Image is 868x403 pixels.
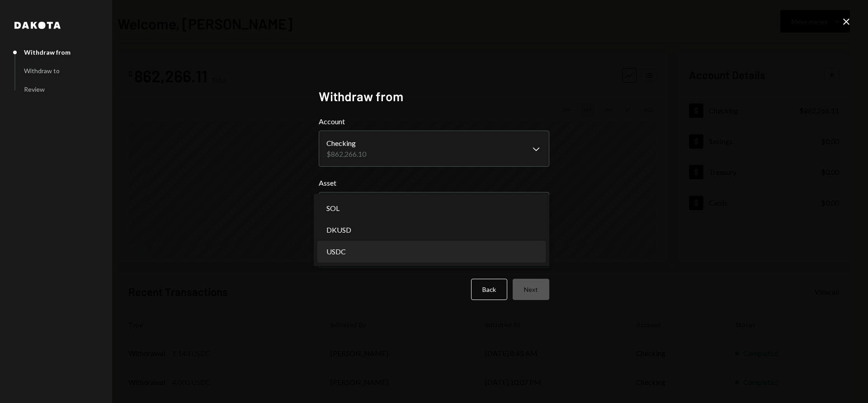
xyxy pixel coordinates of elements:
[319,116,549,127] label: Account
[24,48,71,56] div: Withdraw from
[471,279,507,300] button: Back
[24,85,45,93] div: Review
[319,88,549,105] h2: Withdraw from
[326,203,340,214] span: SOL
[326,225,351,235] span: DKUSD
[24,67,60,75] div: Withdraw to
[319,131,549,167] button: Account
[319,192,549,217] button: Asset
[319,178,549,188] label: Asset
[326,246,346,257] span: USDC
